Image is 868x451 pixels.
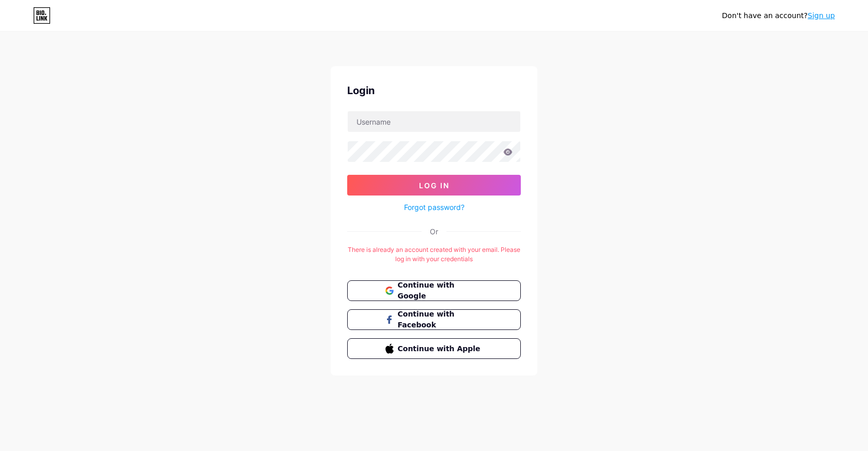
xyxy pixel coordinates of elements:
span: Continue with Facebook [398,309,483,330]
button: Continue with Apple [347,338,521,359]
span: Continue with Apple [398,343,483,354]
span: Continue with Google [398,280,483,302]
a: Sign up [808,11,835,20]
a: Forgot password? [404,202,464,213]
div: Don't have an account? [722,10,835,21]
input: Username [348,111,520,132]
div: Or [430,226,438,237]
div: There is already an account created with your email. Please log in with your credentials [347,245,521,264]
button: Log In [347,175,521,196]
div: Login [347,83,521,98]
button: Continue with Google [347,280,521,301]
button: Continue with Facebook [347,309,521,330]
span: Log In [419,181,450,190]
